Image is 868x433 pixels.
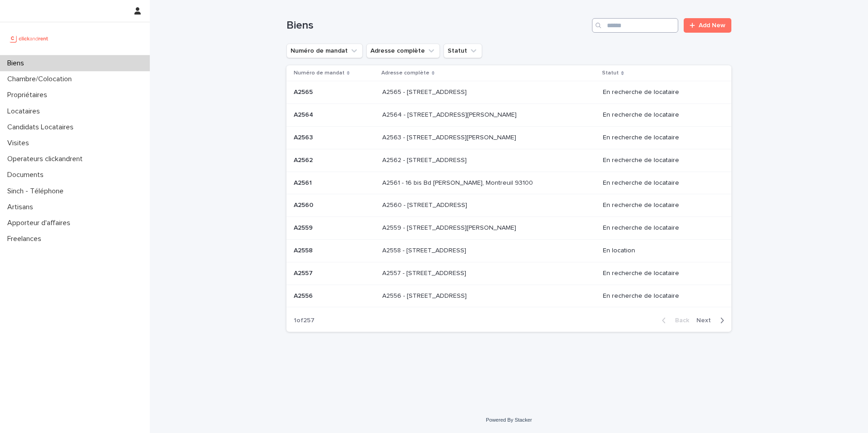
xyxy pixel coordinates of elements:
img: UCB0brd3T0yccxBKYDjQ [7,30,51,48]
p: A2562 - [STREET_ADDRESS] [382,155,469,164]
p: En recherche de locataire [603,292,717,300]
p: A2560 - [STREET_ADDRESS] [382,200,469,209]
p: Visites [4,139,36,148]
p: A2559 - [STREET_ADDRESS][PERSON_NAME] [382,222,518,232]
p: A2564 [294,109,315,119]
p: A2561 [294,177,314,187]
p: Documents [4,171,51,179]
tr: A2563A2563 A2563 - [STREET_ADDRESS][PERSON_NAME]A2563 - [STREET_ADDRESS][PERSON_NAME] En recherch... [286,126,731,149]
p: Locataires [4,107,47,116]
p: En recherche de locataire [603,134,717,142]
a: Add New [684,18,731,33]
p: Artisans [4,203,40,212]
p: En recherche de locataire [603,157,717,164]
button: Back [655,316,693,325]
span: Add New [699,22,725,29]
button: Adresse complète [366,44,440,58]
p: En recherche de locataire [603,179,717,187]
p: Numéro de mandat [294,68,345,78]
p: A2564 - [STREET_ADDRESS][PERSON_NAME] [382,109,518,119]
p: Candidats Locataires [4,123,81,132]
p: A2556 [294,290,315,300]
tr: A2560A2560 A2560 - [STREET_ADDRESS]A2560 - [STREET_ADDRESS] En recherche de locataire [286,194,731,217]
tr: A2562A2562 A2562 - [STREET_ADDRESS]A2562 - [STREET_ADDRESS] En recherche de locataire [286,149,731,172]
p: Biens [4,59,31,68]
p: Apporteur d'affaires [4,219,78,227]
p: A2563 - [STREET_ADDRESS][PERSON_NAME] [382,132,518,142]
p: A2560 [294,200,315,209]
p: A2557 - [STREET_ADDRESS] [382,268,468,277]
button: Statut [444,44,482,58]
p: En recherche de locataire [603,202,717,209]
p: A2556 - [STREET_ADDRESS] [382,290,469,300]
p: Propriétaires [4,91,54,99]
p: En recherche de locataire [603,89,717,96]
p: A2562 [294,155,315,164]
tr: A2564A2564 A2564 - [STREET_ADDRESS][PERSON_NAME]A2564 - [STREET_ADDRESS][PERSON_NAME] En recherch... [286,104,731,127]
p: Freelances [4,235,49,243]
p: A2565 [294,87,315,96]
tr: A2557A2557 A2557 - [STREET_ADDRESS]A2557 - [STREET_ADDRESS] En recherche de locataire [286,262,731,285]
a: Powered By Stacker [486,417,532,423]
p: A2557 [294,268,315,277]
p: A2558 - [STREET_ADDRESS] [382,245,468,255]
tr: A2556A2556 A2556 - [STREET_ADDRESS]A2556 - [STREET_ADDRESS] En recherche de locataire [286,285,731,307]
p: En recherche de locataire [603,111,717,119]
span: Next [696,317,716,324]
p: En location [603,247,717,255]
input: Search [592,18,678,33]
p: 1 of 257 [286,310,322,332]
tr: A2559A2559 A2559 - [STREET_ADDRESS][PERSON_NAME]A2559 - [STREET_ADDRESS][PERSON_NAME] En recherch... [286,217,731,240]
tr: A2558A2558 A2558 - [STREET_ADDRESS]A2558 - [STREET_ADDRESS] En location [286,239,731,262]
p: A2565 - [STREET_ADDRESS] [382,87,469,96]
tr: A2561A2561 A2561 - 16 bis Bd [PERSON_NAME], Montreuil 93100A2561 - 16 bis Bd [PERSON_NAME], Montr... [286,172,731,194]
button: Next [693,316,731,325]
p: En recherche de locataire [603,270,717,277]
span: Back [670,317,689,324]
p: Operateurs clickandrent [4,155,90,163]
button: Numéro de mandat [286,44,363,58]
p: Chambre/Colocation [4,75,79,84]
p: A2561 - 16 bis Bd [PERSON_NAME], Montreuil 93100 [382,177,535,187]
p: Adresse complète [381,68,429,78]
p: A2563 [294,132,315,142]
tr: A2565A2565 A2565 - [STREET_ADDRESS]A2565 - [STREET_ADDRESS] En recherche de locataire [286,81,731,104]
h1: Biens [286,19,588,32]
p: En recherche de locataire [603,224,717,232]
p: A2558 [294,245,315,255]
p: Sinch - Téléphone [4,187,71,196]
p: A2559 [294,222,315,232]
p: Statut [602,68,619,78]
